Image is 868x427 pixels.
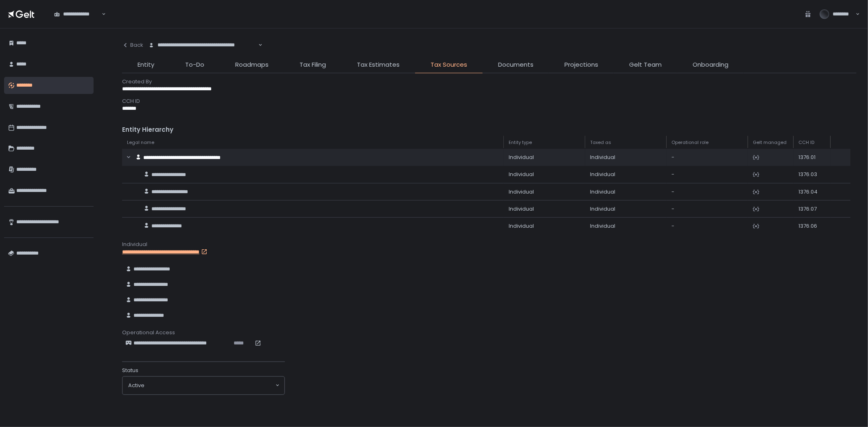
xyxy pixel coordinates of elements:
div: 1376.01 [798,154,826,161]
div: Search for option [122,377,284,394]
span: Roadmaps [235,60,269,70]
div: Entity Hierarchy [122,125,857,135]
div: - [671,171,743,178]
span: Gelt Team [629,60,662,70]
div: CCH ID [122,98,857,105]
div: Individual [590,222,662,230]
div: Individual [590,188,662,196]
span: Taxed as [590,139,611,146]
span: Entity type [509,139,532,146]
span: To-Do [185,60,204,70]
button: Back [122,37,143,54]
input: Search for option [101,10,101,18]
span: Onboarding [693,60,728,70]
div: Operational Access [122,329,857,336]
div: Back [122,41,143,49]
div: Created By [122,78,857,85]
div: - [671,154,743,161]
div: Individual [509,171,580,178]
div: Individual [509,222,580,230]
span: Entity [138,60,154,70]
div: 1376.06 [798,222,826,230]
span: Documents [498,60,533,70]
div: 1376.07 [798,205,826,213]
div: - [671,205,743,213]
div: 1376.04 [798,188,826,196]
span: Operational role [671,139,708,146]
div: Search for option [49,5,106,22]
span: Tax Sources [431,60,467,70]
span: Legal name [127,139,154,146]
div: Individual [590,205,662,213]
div: - [671,222,743,230]
input: Search for option [144,381,275,390]
div: - [671,188,743,196]
span: Status [122,367,138,374]
span: Projections [564,60,598,70]
span: Tax Filing [300,60,326,70]
input: Search for option [257,41,258,49]
div: Individual [509,188,580,196]
div: Individual [590,154,662,161]
span: active [128,382,144,389]
div: Individual [509,205,580,213]
div: Individual [509,154,580,161]
div: Individual [590,171,662,178]
span: Tax Estimates [357,60,400,70]
div: 1376.03 [798,171,826,178]
span: Gelt managed [753,139,787,146]
span: CCH ID [798,139,814,146]
div: Search for option [143,37,262,54]
div: Individual [122,241,857,248]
